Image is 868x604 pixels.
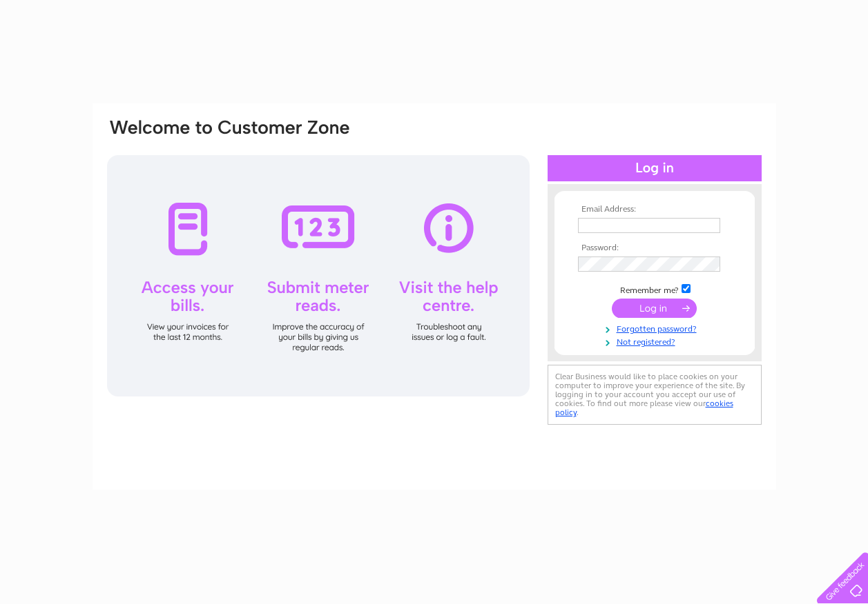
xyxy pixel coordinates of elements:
[548,365,762,425] div: Clear Business would like to place cookies on your computer to improve your experience of the sit...
[575,282,735,296] td: Remember me?
[575,243,735,253] th: Password:
[612,299,697,318] input: Submit
[555,399,733,417] a: cookies policy
[578,334,735,348] a: Not registered?
[578,321,735,334] a: Forgotten password?
[575,205,735,214] th: Email Address:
